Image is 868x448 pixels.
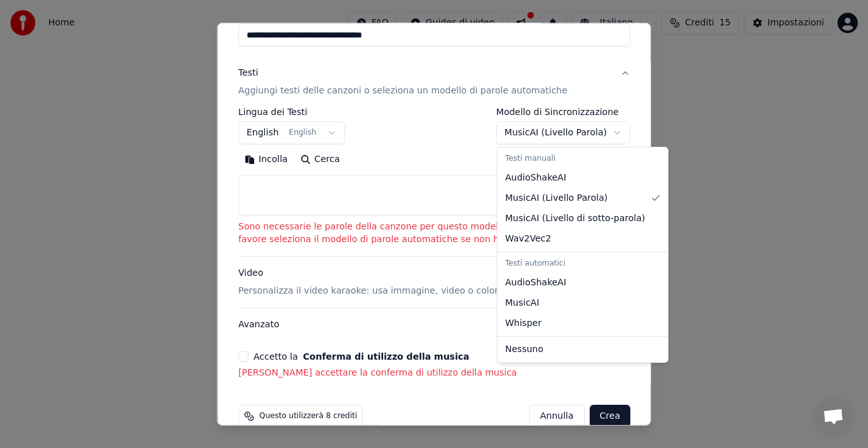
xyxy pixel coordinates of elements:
div: Testi manuali [500,150,665,168]
span: MusicAI [505,297,539,309]
span: AudioShakeAI [505,172,566,184]
span: Wav2Vec2 [505,233,551,245]
span: MusicAI ( Livello Parola ) [505,192,607,205]
div: Testi automatici [500,255,665,273]
span: AudioShakeAI [505,276,566,289]
span: Nessuno [505,343,543,356]
span: Whisper [505,317,541,330]
span: MusicAI ( Livello di sotto-parola ) [505,212,645,225]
